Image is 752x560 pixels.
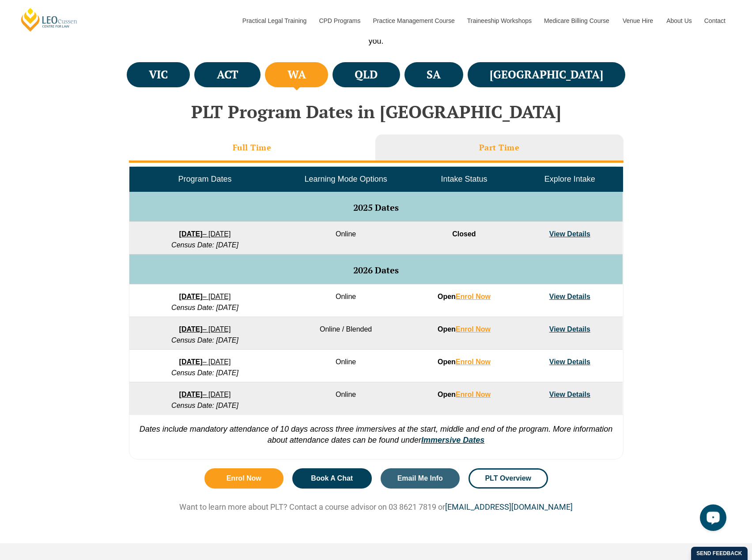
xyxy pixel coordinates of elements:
[381,468,460,489] a: Email Me Info
[171,241,238,249] em: Census Date: [DATE]
[149,67,168,82] h4: VIC
[456,293,491,300] a: Enrol Now
[438,358,491,366] strong: Open
[179,293,203,300] strong: [DATE]
[427,67,441,82] h4: SA
[438,325,491,333] strong: Open
[178,175,231,183] span: Program Dates
[125,102,628,121] h2: PLT Program Dates in [GEOGRAPHIC_DATA]
[353,202,399,213] span: 2025 Dates
[549,391,590,398] a: View Details
[490,67,603,82] h4: [GEOGRAPHIC_DATA]
[456,391,491,398] a: Enrol Now
[544,175,595,183] span: Explore Intake
[280,317,411,350] td: Online / Blended
[227,475,261,482] span: Enrol Now
[312,2,366,40] a: CPD Programs
[280,382,411,415] td: Online
[179,358,231,366] a: [DATE]– [DATE]
[125,502,628,512] p: Want to learn more about PLT? Contact a course advisor on 03 8621 7819 or
[179,391,231,398] a: [DATE]– [DATE]
[171,369,238,377] em: Census Date: [DATE]
[179,230,231,238] a: [DATE]– [DATE]
[693,501,730,538] iframe: LiveChat chat widget
[305,175,387,183] span: Learning Mode Options
[445,502,573,511] a: [EMAIL_ADDRESS][DOMAIN_NAME]
[549,230,590,238] a: View Details
[179,391,203,398] strong: [DATE]
[236,2,313,40] a: Practical Legal Training
[179,325,203,333] strong: [DATE]
[461,2,537,40] a: Traineeship Workshops
[280,350,411,382] td: Online
[353,264,399,276] span: 2026 Dates
[287,67,306,82] h4: WA
[456,325,491,333] a: Enrol Now
[616,2,660,40] a: Venue Hire
[456,358,491,366] a: Enrol Now
[171,304,238,311] em: Census Date: [DATE]
[217,67,238,82] h4: ACT
[367,2,461,40] a: Practice Management Course
[452,230,476,238] span: Closed
[280,222,411,254] td: Online
[479,142,520,153] h3: Part Time
[171,336,238,344] em: Census Date: [DATE]
[179,293,231,300] a: [DATE]– [DATE]
[549,358,590,366] a: View Details
[355,67,378,82] h4: QLD
[171,402,238,409] em: Census Date: [DATE]
[20,7,79,32] a: [PERSON_NAME] Centre for Law
[438,391,491,398] strong: Open
[549,293,590,300] a: View Details
[204,468,284,489] a: Enrol Now
[438,293,491,300] strong: Open
[485,475,531,482] span: PLT Overview
[280,284,411,317] td: Online
[311,475,353,482] span: Book A Chat
[421,436,484,444] a: Immersive Dates
[549,325,590,333] a: View Details
[469,468,548,489] a: PLT Overview
[292,468,372,489] a: Book A Chat
[233,142,272,153] h3: Full Time
[179,230,203,238] strong: [DATE]
[397,475,443,482] span: Email Me Info
[179,325,231,333] a: [DATE]– [DATE]
[140,425,613,444] em: Dates include mandatory attendance of 10 days across three immersives at the start, middle and en...
[660,2,698,40] a: About Us
[698,2,732,40] a: Contact
[179,358,203,366] strong: [DATE]
[441,175,487,183] span: Intake Status
[537,2,616,40] a: Medicare Billing Course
